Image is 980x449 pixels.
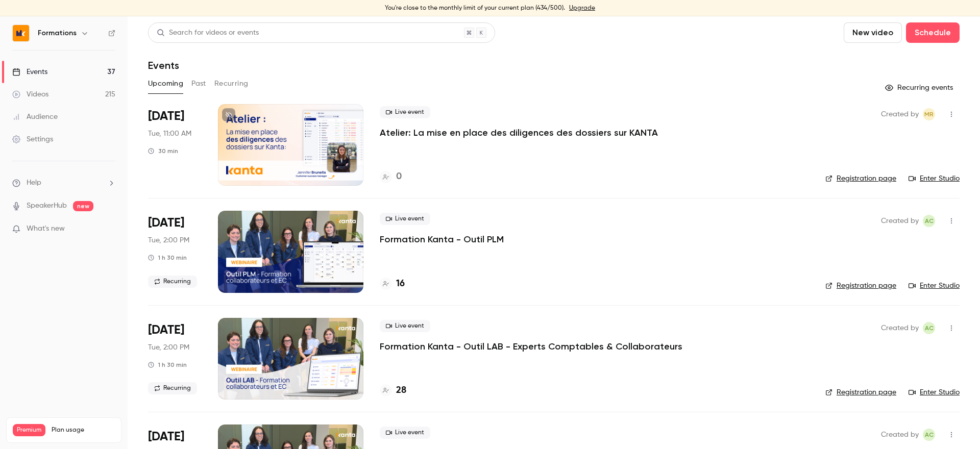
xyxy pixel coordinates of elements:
[925,429,934,441] span: AC
[881,108,919,120] span: Created by
[881,429,919,441] span: Created by
[396,384,406,397] h4: 28
[148,108,184,124] span: [DATE]
[925,215,934,227] span: AC
[923,322,935,334] span: Anaïs Cachelou
[148,235,189,245] span: Tue, 2:00 PM
[909,387,960,397] a: Enter Studio
[73,201,93,211] span: new
[881,215,919,227] span: Created by
[12,178,115,188] li: help-dropdown-opener
[148,382,197,394] span: Recurring
[825,387,896,397] a: Registration page
[13,25,29,41] img: Formations
[881,322,919,334] span: Created by
[148,361,187,369] div: 1 h 30 min
[13,424,45,436] span: Premium
[924,108,934,120] span: MR
[148,342,189,353] span: Tue, 2:00 PM
[925,322,934,334] span: AC
[380,127,658,139] a: Atelier: La mise en place des diligences des dossiers sur KANTA
[148,254,187,262] div: 1 h 30 min
[148,215,184,231] span: [DATE]
[148,318,202,400] div: Oct 14 Tue, 2:00 PM (Europe/Paris)
[52,426,115,434] span: Plan usage
[380,106,430,118] span: Live event
[380,277,405,291] a: 16
[148,129,191,139] span: Tue, 11:00 AM
[103,224,115,234] iframe: Noticeable Trigger
[148,147,178,155] div: 30 min
[906,22,960,43] button: Schedule
[12,112,58,122] div: Audience
[844,22,902,43] button: New video
[214,76,249,92] button: Recurring
[825,173,896,184] a: Registration page
[396,170,402,184] h4: 0
[909,173,960,184] a: Enter Studio
[396,277,405,291] h4: 16
[569,4,595,12] a: Upgrade
[148,429,184,445] span: [DATE]
[380,213,430,225] span: Live event
[923,108,935,120] span: Marion Roquet
[38,28,77,38] h6: Formations
[157,28,259,38] div: Search for videos or events
[148,322,184,338] span: [DATE]
[825,281,896,291] a: Registration page
[380,340,682,353] a: Formation Kanta - Outil LAB - Experts Comptables & Collaborateurs
[923,215,935,227] span: Anaïs Cachelou
[148,211,202,292] div: Oct 14 Tue, 2:00 PM (Europe/Paris)
[27,223,65,234] span: What's new
[380,233,504,245] a: Formation Kanta - Outil PLM
[148,104,202,186] div: Oct 14 Tue, 11:00 AM (Europe/Paris)
[27,178,41,188] span: Help
[880,80,960,96] button: Recurring events
[12,89,48,99] div: Videos
[380,170,402,184] a: 0
[923,429,935,441] span: Anaïs Cachelou
[380,384,406,397] a: 28
[191,76,206,92] button: Past
[12,67,47,77] div: Events
[909,281,960,291] a: Enter Studio
[12,134,53,144] div: Settings
[148,59,179,71] h1: Events
[27,201,67,211] a: SpeakerHub
[380,320,430,332] span: Live event
[148,276,197,288] span: Recurring
[380,427,430,439] span: Live event
[148,76,183,92] button: Upcoming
